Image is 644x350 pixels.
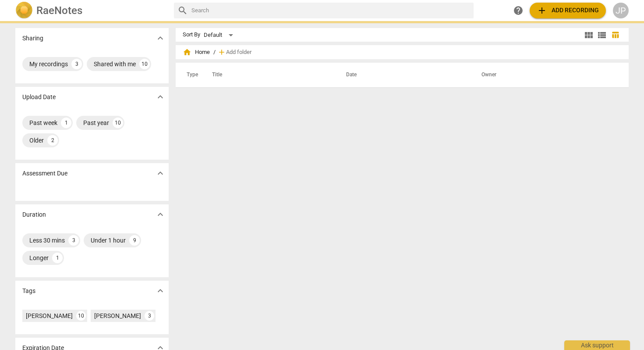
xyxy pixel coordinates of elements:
[15,2,167,19] a: LogoRaeNotes
[154,32,167,45] button: Show more
[83,118,109,127] div: Past year
[139,59,150,69] div: 10
[597,30,607,40] span: view_list
[609,29,622,42] button: Table view
[155,92,166,102] span: expand_more
[36,4,82,17] h2: RaeNotes
[226,49,251,56] span: Add folder
[510,3,526,18] a: Help
[22,169,67,178] p: Assessment Due
[183,48,191,57] span: home
[91,236,126,245] div: Under 1 hour
[129,235,140,246] div: 9
[145,311,154,321] div: 3
[611,31,619,39] span: table_chart
[537,5,547,16] span: add
[154,90,167,104] button: Show more
[584,30,594,40] span: view_module
[22,34,43,43] p: Sharing
[29,118,57,127] div: Past week
[564,340,630,350] div: Ask support
[183,48,210,57] span: Home
[155,33,166,43] span: expand_more
[61,118,71,128] div: 1
[15,2,33,19] img: Logo
[177,5,188,16] span: search
[180,63,202,87] th: Type
[29,60,68,68] div: My recordings
[94,60,136,68] div: Shared with me
[191,4,470,18] input: Search
[155,286,166,296] span: expand_more
[155,168,166,179] span: expand_more
[47,135,58,146] div: 2
[595,29,609,42] button: List view
[22,210,46,219] p: Duration
[71,59,82,69] div: 3
[202,63,336,87] th: Title
[582,29,595,42] button: Tile view
[26,311,73,320] div: [PERSON_NAME]
[217,48,226,57] span: add
[94,311,141,320] div: [PERSON_NAME]
[513,5,524,16] span: help
[29,254,49,262] div: Longer
[204,28,236,42] div: Default
[29,236,65,245] div: Less 30 mins
[76,311,86,321] div: 10
[530,3,606,18] button: Upload
[68,235,79,246] div: 3
[154,284,167,297] button: Show more
[52,253,63,263] div: 1
[22,286,35,296] p: Tags
[22,93,56,102] p: Upload Date
[471,63,619,87] th: Owner
[213,49,216,56] span: /
[154,167,167,180] button: Show more
[537,5,599,16] span: Add recording
[613,3,629,18] button: JP
[113,118,123,128] div: 10
[336,63,471,87] th: Date
[154,208,167,221] button: Show more
[29,136,44,145] div: Older
[183,32,200,38] div: Sort By
[155,209,166,220] span: expand_more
